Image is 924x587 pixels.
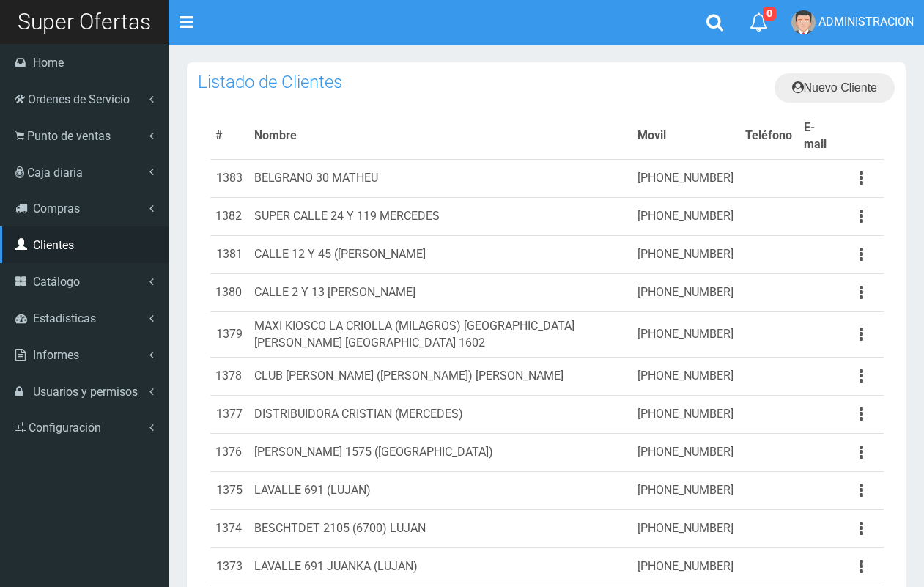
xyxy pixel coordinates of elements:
[248,114,632,159] th: Nombre
[210,358,248,396] td: 1378
[198,73,342,91] h3: Listado de Clientes
[210,548,248,586] td: 1373
[33,202,80,215] span: Compras
[210,472,248,510] td: 1375
[632,548,739,586] td: [PHONE_NUMBER]
[210,273,248,311] td: 1380
[632,159,739,197] td: [PHONE_NUMBER]
[33,238,74,252] span: Clientes
[248,235,632,273] td: CALLE 12 Y 45 ([PERSON_NAME]
[210,114,248,159] th: #
[632,114,739,159] th: Movil
[632,197,739,235] td: [PHONE_NUMBER]
[33,275,80,289] span: Catálogo
[632,472,739,510] td: [PHONE_NUMBER]
[248,472,632,510] td: LAVALLE 691 (LUJAN)
[632,434,739,472] td: [PHONE_NUMBER]
[29,421,101,435] span: Configuración
[248,434,632,472] td: [PERSON_NAME] 1575 ([GEOGRAPHIC_DATA])
[248,510,632,548] td: BESCHTDET 2105 (6700) LUJAN
[632,358,739,396] td: [PHONE_NUMBER]
[210,159,248,197] td: 1383
[632,273,739,311] td: [PHONE_NUMBER]
[33,311,96,325] span: Estadisticas
[791,10,816,34] img: User Image
[248,273,632,311] td: CALLE 2 Y 13 [PERSON_NAME]
[33,56,64,70] span: Home
[775,73,895,103] a: Nuevo Cliente
[248,358,632,396] td: CLUB [PERSON_NAME] ([PERSON_NAME]) [PERSON_NAME]
[818,15,914,29] span: ADMINISTRACION
[18,9,151,34] span: Super Ofertas
[248,159,632,197] td: BELGRANO 30 MATHEU
[248,548,632,586] td: LAVALLE 691 JUANKA (LUJAN)
[798,114,839,159] th: E-mail
[632,235,739,273] td: [PHONE_NUMBER]
[763,7,776,21] span: 0
[248,197,632,235] td: SUPER CALLE 24 Y 119 MERCEDES
[248,311,632,358] td: MAXI KIOSCO LA CRIOLLA (MILAGROS) [GEOGRAPHIC_DATA][PERSON_NAME] [GEOGRAPHIC_DATA] 1602
[632,510,739,548] td: [PHONE_NUMBER]
[210,235,248,273] td: 1381
[210,434,248,472] td: 1376
[210,197,248,235] td: 1382
[632,396,739,434] td: [PHONE_NUMBER]
[33,385,138,399] span: Usuarios y permisos
[210,311,248,358] td: 1379
[33,348,79,362] span: Informes
[210,396,248,434] td: 1377
[28,92,130,106] span: Ordenes de Servicio
[739,114,798,159] th: Teléfono
[248,396,632,434] td: DISTRIBUIDORA CRISTIAN (MERCEDES)
[27,129,111,143] span: Punto de ventas
[632,311,739,358] td: [PHONE_NUMBER]
[27,166,83,180] span: Caja diaria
